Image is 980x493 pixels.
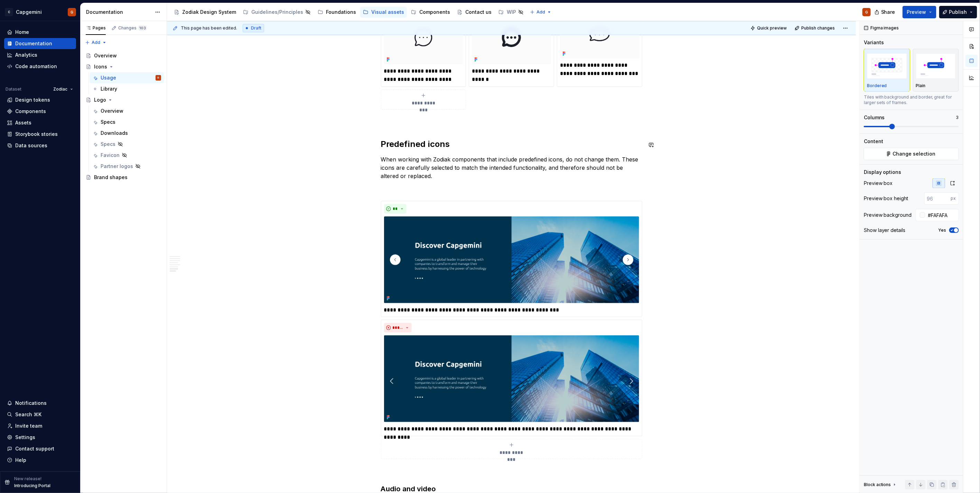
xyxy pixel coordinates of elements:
span: Publish changes [801,25,835,31]
button: Zodiac [50,84,76,94]
div: Help [15,457,26,464]
div: Settings [15,434,35,441]
div: Changes [118,25,147,31]
button: Publish [939,6,977,18]
a: Foundations [315,7,359,18]
div: Documentation [15,40,52,47]
a: Invite team [4,420,76,431]
button: Share [871,6,900,18]
label: Yes [939,227,946,233]
span: Publish [949,9,967,16]
a: Components [408,7,453,18]
button: Search ⌘K [4,409,76,420]
div: Partner logos [101,163,133,170]
a: Favicon [90,150,164,161]
div: Specs [101,141,115,148]
span: Add [536,9,545,15]
a: Icons [83,61,164,72]
span: Draft [251,25,261,31]
p: 3 [956,115,959,120]
img: 9f577841-2da0-40d1-8d19-4ea2b830b873.png [472,11,551,64]
button: CCapgeminiG [1,4,79,19]
a: Library [90,83,164,94]
a: Analytics [4,49,76,61]
img: placeholder [916,53,956,78]
input: Auto [925,209,959,221]
p: Plain [916,83,926,89]
div: Library [101,85,117,92]
button: placeholderPlain [913,49,959,92]
span: Share [881,9,895,16]
div: Overview [94,52,117,59]
button: Quick preview [748,23,790,33]
a: Logo [83,94,164,105]
a: Downloads [90,128,164,139]
div: Usage [101,74,116,81]
div: Page tree [83,50,164,183]
a: Specs [90,139,164,150]
div: Preview box [864,180,893,187]
div: Brand shapes [94,174,128,181]
span: Preview [907,9,926,16]
button: Publish changes [793,23,838,33]
div: Icons [94,63,107,70]
span: Add [92,40,100,45]
div: Tiles with background and border, great for larger sets of frames. [864,94,959,105]
button: placeholderBordered [864,49,910,92]
a: Settings [4,432,76,443]
div: Variants [864,39,884,46]
span: Zodiac [53,86,67,92]
a: Contact us [454,7,494,18]
div: Documentation [86,9,151,16]
button: Preview [903,6,936,18]
span: Quick preview [757,25,787,31]
div: G [158,74,159,81]
div: Block actions [864,482,891,487]
div: Assets [15,119,31,126]
span: Change selection [893,150,936,157]
div: Downloads [101,130,128,137]
div: Dataset [6,86,21,92]
a: Overview [83,50,164,61]
a: Storybook stories [4,129,76,140]
a: Design tokens [4,94,76,105]
div: G [865,9,868,15]
div: Specs [101,119,115,125]
div: Favicon [101,152,120,159]
img: 46585d37-8e22-46b4-a3f2-7eb958d65b6e.png [384,216,639,303]
button: Notifications [4,398,76,409]
div: C [5,8,13,16]
a: Code automation [4,61,76,72]
div: Contact support [15,445,54,452]
p: Bordered [867,83,887,89]
a: Home [4,27,76,38]
div: Pages [86,25,106,31]
p: Introducing Portal [14,483,50,489]
span: 103 [138,25,147,31]
input: 96 [924,192,951,205]
a: Partner logos [90,161,164,172]
div: Components [419,9,450,16]
div: Notifications [15,400,47,407]
button: Help [4,455,76,466]
div: Logo [94,96,106,103]
img: 8738592c-cf4a-4022-9193-2e3adfaca859.png [384,335,639,422]
a: Specs [90,117,164,128]
div: G [71,9,73,15]
div: Columns [864,114,885,121]
div: Search ⌘K [15,411,41,418]
div: Page tree [171,5,526,19]
div: Analytics [15,52,37,58]
div: Home [15,29,29,36]
div: Zodiak Design System [182,9,236,16]
a: Data sources [4,140,76,151]
button: Add [528,7,554,17]
div: Storybook stories [15,131,58,138]
button: Add [83,38,109,47]
a: Overview [90,105,164,117]
div: WIP [507,9,516,16]
div: Overview [101,108,123,114]
div: Code automation [15,63,57,70]
p: px [951,196,956,201]
a: WIP [496,7,526,18]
